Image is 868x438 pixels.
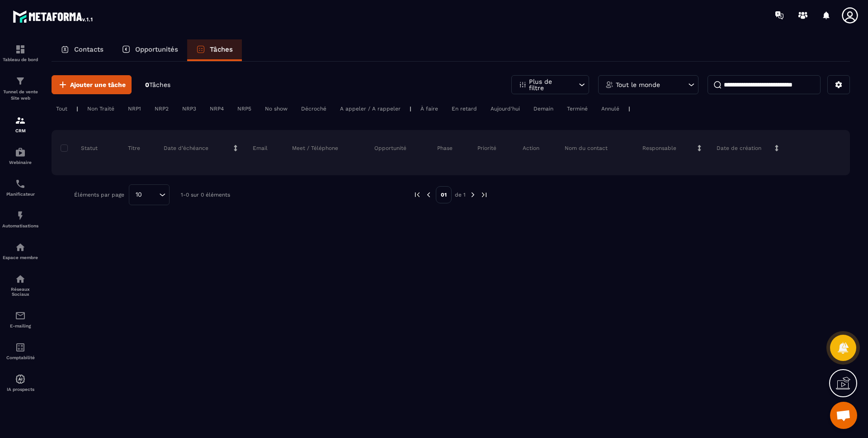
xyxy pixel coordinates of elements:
img: prev [413,191,421,199]
a: automationsautomationsWebinaire [2,140,38,172]
a: formationformationTunnel de vente Site web [2,69,38,108]
div: Décroché [297,103,331,114]
div: Demain [529,103,558,114]
div: En retard [447,103,481,114]
p: 01 [436,186,452,203]
div: Non Traité [83,103,119,114]
img: automations [15,242,26,253]
p: Meet / Téléphone [292,144,338,152]
p: | [76,106,78,112]
div: Search for option [129,184,170,205]
img: formation [15,115,26,126]
p: | [628,106,630,112]
a: automationsautomationsEspace membre [2,235,38,267]
p: IA prospects [2,387,38,392]
p: Email [253,144,268,152]
p: Planificateur [2,192,38,197]
p: Tunnel de vente Site web [2,89,38,101]
p: Date de création [717,144,761,152]
div: No show [260,103,292,114]
p: E-mailing [2,323,38,328]
p: Priorité [477,144,496,152]
p: Comptabilité [2,355,38,360]
p: Phase [437,144,453,152]
p: Opportunités [135,45,178,53]
span: Ajouter une tâche [70,80,126,89]
div: À faire [416,103,443,114]
p: Espace membre [2,255,38,260]
p: 1-0 sur 0 éléments [181,192,230,198]
p: Opportunité [374,144,406,152]
a: Opportunités [113,39,187,61]
p: Responsable [642,144,676,152]
a: emailemailE-mailing [2,303,38,335]
img: social-network [15,274,26,284]
img: accountant [15,342,26,353]
img: scheduler [15,178,26,189]
div: NRP1 [123,103,146,114]
div: A appeler / A rappeler [335,103,405,114]
a: schedulerschedulerPlanificateur [2,172,38,203]
p: Contacts [74,45,104,53]
a: accountantaccountantComptabilité [2,335,38,367]
p: Tout le monde [616,82,660,88]
p: Date d’échéance [164,144,208,152]
img: automations [15,210,26,221]
a: Tâches [187,39,242,61]
p: 0 [145,81,170,89]
p: Éléments par page [74,192,124,198]
div: NRP4 [205,103,228,114]
div: Annulé [597,103,624,114]
p: Plus de filtre [529,78,569,91]
p: Réseaux Sociaux [2,287,38,297]
p: Titre [128,144,140,152]
div: Ouvrir le chat [830,402,857,429]
div: Terminé [562,103,592,114]
span: 10 [132,190,145,200]
img: logo [13,8,94,24]
span: Tâches [149,81,170,88]
img: next [469,191,477,199]
input: Search for option [145,190,157,200]
a: social-networksocial-networkRéseaux Sociaux [2,267,38,303]
div: NRP5 [233,103,256,114]
p: Tableau de bord [2,57,38,62]
button: Ajouter une tâche [52,75,132,94]
p: CRM [2,128,38,133]
p: Action [523,144,539,152]
img: email [15,310,26,321]
p: Statut [63,144,98,152]
p: Webinaire [2,160,38,165]
div: Aujourd'hui [486,103,524,114]
img: formation [15,44,26,55]
img: next [480,191,488,199]
div: NRP2 [150,103,173,114]
p: Tâches [210,45,233,53]
div: NRP3 [178,103,201,114]
a: formationformationCRM [2,108,38,140]
img: automations [15,374,26,385]
img: prev [425,191,433,199]
img: automations [15,147,26,158]
p: de 1 [455,191,466,198]
img: formation [15,76,26,87]
p: | [410,106,411,112]
p: Automatisations [2,223,38,228]
a: automationsautomationsAutomatisations [2,203,38,235]
p: Nom du contact [565,144,608,152]
div: Tout [52,103,72,114]
a: formationformationTableau de bord [2,37,38,69]
a: Contacts [52,39,113,61]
